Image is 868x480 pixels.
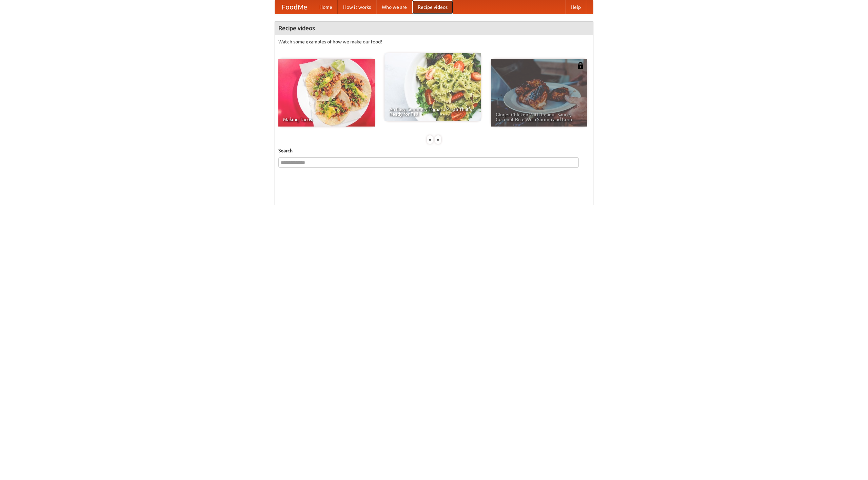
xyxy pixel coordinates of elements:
h4: Recipe videos [275,21,593,35]
a: How it works [338,0,376,14]
span: Making Tacos [283,117,370,122]
p: Watch some examples of how we make our food! [278,38,590,45]
div: » [435,135,441,144]
img: 483408.png [577,62,584,69]
a: An Easy, Summery Tomato Pasta That's Ready for Fall [384,53,481,121]
a: Home [314,0,338,14]
div: « [427,135,433,144]
a: FoodMe [275,0,314,14]
a: Making Tacos [278,59,375,127]
a: Recipe videos [412,0,453,14]
a: Help [565,0,586,14]
a: Who we are [376,0,412,14]
span: An Easy, Summery Tomato Pasta That's Ready for Fall [389,107,476,116]
h5: Search [278,147,590,154]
